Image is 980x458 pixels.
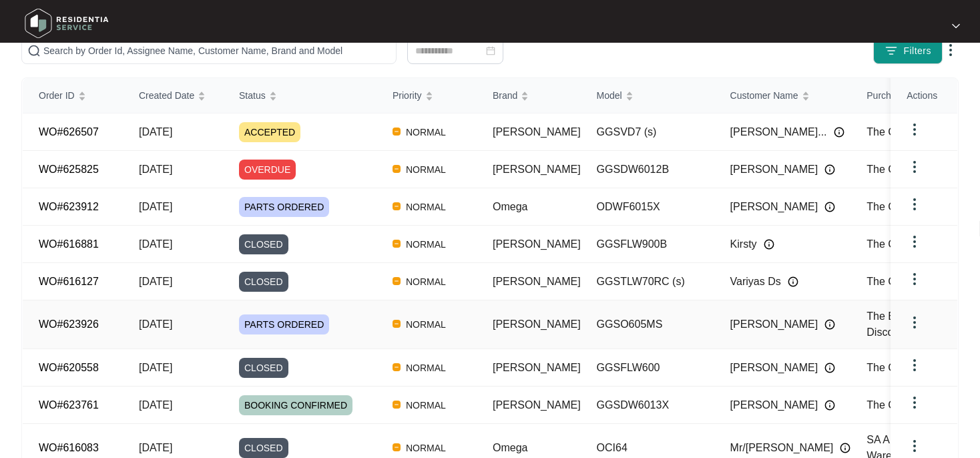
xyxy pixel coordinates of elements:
img: Info icon [764,239,774,250]
td: GGSVD7 (s) [581,113,714,151]
span: The Good Guys [867,238,942,250]
img: Vercel Logo [393,363,401,371]
img: residentia service logo [20,3,113,43]
span: [PERSON_NAME] [493,362,581,373]
span: [DATE] [139,126,172,138]
span: NORMAL [401,199,451,215]
img: dropdown arrow [907,271,923,287]
th: Model [581,78,714,113]
span: [DATE] [139,318,172,330]
span: [PERSON_NAME] [493,238,581,250]
span: [PERSON_NAME] [730,162,818,178]
span: PARTS ORDERED [239,314,329,334]
th: Actions [891,78,957,113]
img: dropdown arrow [952,23,960,29]
span: NORMAL [401,316,451,332]
span: CLOSED [239,272,288,292]
span: Purchased From [867,88,935,103]
span: [DATE] [139,442,172,453]
span: The Good Guys [867,201,942,212]
span: [DATE] [139,201,172,212]
input: Search by Order Id, Assignee Name, Customer Name, Brand and Model [43,43,391,58]
a: WO#616083 [39,442,99,453]
img: Vercel Logo [393,443,401,451]
span: Status [239,88,266,103]
img: Info icon [824,164,835,175]
a: WO#623761 [39,399,99,411]
span: [PERSON_NAME]... [730,124,827,140]
span: The Electrical Discounter [867,310,931,338]
span: Created Date [139,88,194,103]
span: NORMAL [401,162,451,178]
span: CLOSED [239,438,288,458]
span: Brand [493,88,517,103]
button: filter iconFilters [873,37,943,64]
td: GGSFLW900B [581,226,714,263]
span: Customer Name [730,88,798,103]
td: GGSTLW70RC (s) [581,263,714,300]
span: The Good Guys [867,362,942,373]
span: The Good Guys [867,276,942,287]
th: Priority [377,78,477,113]
img: Info icon [824,363,835,373]
img: Info icon [834,127,844,138]
img: dropdown arrow [907,314,923,330]
span: BOOKING CONFIRMED [239,395,352,415]
td: ODWF6015X [581,188,714,226]
a: WO#626507 [39,126,99,138]
span: Order ID [39,88,75,103]
th: Created Date [123,78,223,113]
th: Order ID [23,78,123,113]
span: NORMAL [401,397,451,413]
img: dropdown arrow [907,234,923,250]
a: WO#623926 [39,318,99,330]
img: filter icon [885,44,898,57]
span: [PERSON_NAME] [730,199,818,215]
img: dropdown arrow [907,122,923,138]
span: Variyas Ds [730,274,781,290]
img: Vercel Logo [393,240,401,248]
span: [DATE] [139,362,172,373]
span: The Good Guys [867,399,942,411]
a: WO#625825 [39,164,99,175]
span: [DATE] [139,238,172,250]
span: The Good Guys [867,164,942,175]
a: WO#616881 [39,238,99,250]
img: dropdown arrow [907,159,923,175]
span: [DATE] [139,276,172,287]
span: NORMAL [401,274,451,290]
span: [DATE] [139,164,172,175]
span: Kirsty [730,236,757,252]
a: WO#623912 [39,201,99,212]
span: [PERSON_NAME] [730,316,818,332]
th: Customer Name [714,78,851,113]
td: GGSDW6012B [581,151,714,188]
img: Info icon [788,276,798,287]
span: [DATE] [139,399,172,411]
span: Model [597,88,622,103]
th: Brand [477,78,581,113]
span: [PERSON_NAME] [493,126,581,138]
a: WO#616127 [39,276,99,287]
span: Filters [903,44,931,58]
td: GGSO605MS [581,300,714,349]
span: CLOSED [239,358,288,378]
img: Vercel Logo [393,202,401,210]
td: GGSDW6013X [581,387,714,424]
img: Vercel Logo [393,277,401,285]
span: [PERSON_NAME] [493,276,581,287]
span: The Good Guys [867,126,942,138]
img: Info icon [840,443,850,453]
td: GGSFLW600 [581,349,714,387]
img: Vercel Logo [393,320,401,328]
img: Vercel Logo [393,165,401,173]
span: NORMAL [401,440,451,456]
span: [PERSON_NAME] [493,318,581,330]
span: PARTS ORDERED [239,197,329,217]
img: dropdown arrow [907,395,923,411]
img: search-icon [27,44,41,57]
th: Status [223,78,377,113]
span: [PERSON_NAME] [730,360,818,376]
img: dropdown arrow [907,438,923,454]
img: dropdown arrow [943,42,959,58]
